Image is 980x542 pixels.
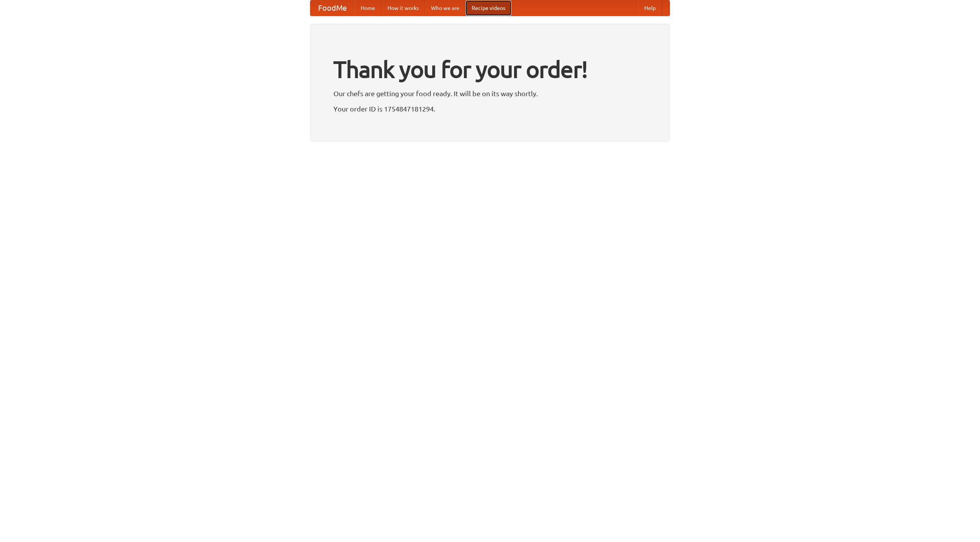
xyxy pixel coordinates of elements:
a: Home [354,0,381,16]
a: Recipe videos [465,0,511,16]
p: Your order ID is 1754847181294. [333,103,647,115]
p: Our chefs are getting your food ready. It will be on its way shortly. [333,88,647,99]
a: Who we are [425,0,465,16]
a: FoodMe [310,0,354,16]
a: Help [638,0,662,16]
a: How it works [381,0,425,16]
h1: Thank you for your order! [333,51,647,88]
